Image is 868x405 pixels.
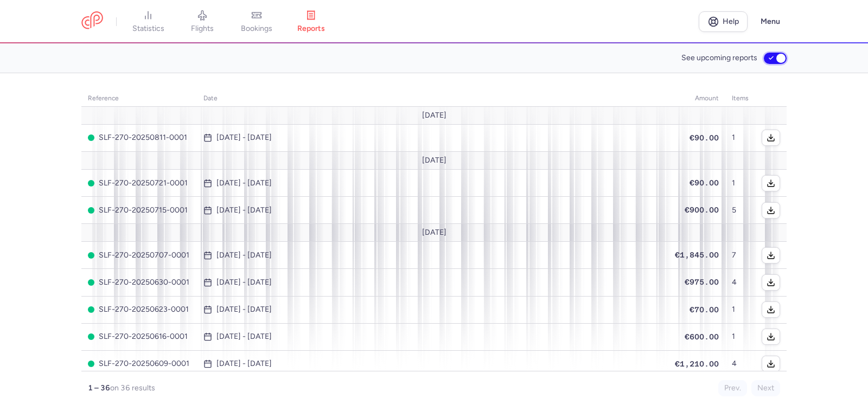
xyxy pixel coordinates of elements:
span: €900.00 [685,205,719,214]
span: €1,845.00 [675,250,719,259]
a: bookings [229,10,284,34]
span: €1,210.00 [675,359,719,368]
button: Menu [754,11,787,32]
th: reference [81,91,197,107]
time: [DATE] - [DATE] [216,179,272,188]
span: bookings [241,24,272,34]
span: Help [723,17,739,25]
span: [DATE] [422,156,446,165]
span: SLF-270-20250811-0001 [88,133,190,142]
strong: 1 – 36 [88,383,110,393]
button: Next [751,380,780,396]
time: [DATE] - [DATE] [216,206,272,215]
a: CitizenPlane red outlined logo [81,11,103,31]
button: Prev. [718,380,747,396]
span: SLF-270-20250623-0001 [88,305,190,314]
time: [DATE] - [DATE] [216,278,272,287]
th: items [725,91,755,107]
span: SLF-270-20250715-0001 [88,206,190,215]
td: 1 [725,124,755,151]
span: SLF-270-20250616-0001 [88,332,190,341]
span: reports [297,24,325,34]
span: €90.00 [690,178,719,187]
span: flights [191,24,214,34]
time: [DATE] - [DATE] [216,332,272,341]
a: flights [175,10,229,34]
time: [DATE] - [DATE] [216,305,272,314]
a: Help [699,11,748,32]
td: 7 [725,242,755,269]
span: €600.00 [685,332,719,341]
td: 5 [725,197,755,224]
span: SLF-270-20250721-0001 [88,179,190,188]
td: 1 [725,323,755,350]
span: [DATE] [422,228,446,237]
time: [DATE] - [DATE] [216,251,272,260]
td: 1 [725,170,755,197]
span: €90.00 [690,133,719,142]
span: SLF-270-20250609-0001 [88,359,190,368]
span: See upcoming reports [681,54,757,62]
span: €70.00 [690,305,719,314]
td: 4 [725,269,755,296]
time: [DATE] - [DATE] [216,359,272,368]
time: [DATE] - [DATE] [216,133,272,142]
th: date [197,91,668,107]
td: 1 [725,296,755,323]
span: on 36 results [110,383,155,393]
a: statistics [121,10,175,34]
span: [DATE] [422,111,446,120]
span: SLF-270-20250630-0001 [88,278,190,287]
span: SLF-270-20250707-0001 [88,251,190,260]
a: reports [284,10,338,34]
th: amount [668,91,725,107]
span: statistics [132,24,164,34]
span: €975.00 [685,278,719,286]
td: 4 [725,350,755,377]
